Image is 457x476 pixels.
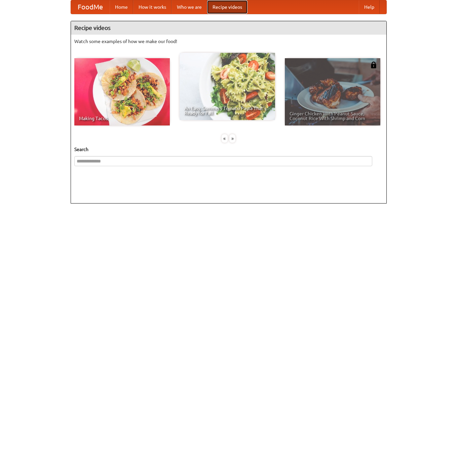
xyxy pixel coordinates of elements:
div: « [222,134,228,143]
a: An Easy, Summery Tomato Pasta That's Ready for Fall [180,53,275,120]
a: Home [110,0,133,14]
h4: Recipe videos [71,21,386,35]
a: Who we are [172,0,207,14]
h5: Search [74,146,383,153]
a: Making Tacos [74,58,170,125]
span: An Easy, Summery Tomato Pasta That's Ready for Fall [184,106,270,115]
a: Help [359,0,380,14]
a: Recipe videos [207,0,247,14]
span: Making Tacos [79,116,165,121]
a: FoodMe [71,0,110,14]
p: Watch some examples of how we make our food! [74,38,383,45]
img: 483408.png [370,62,377,68]
a: How it works [133,0,172,14]
div: » [229,134,235,143]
